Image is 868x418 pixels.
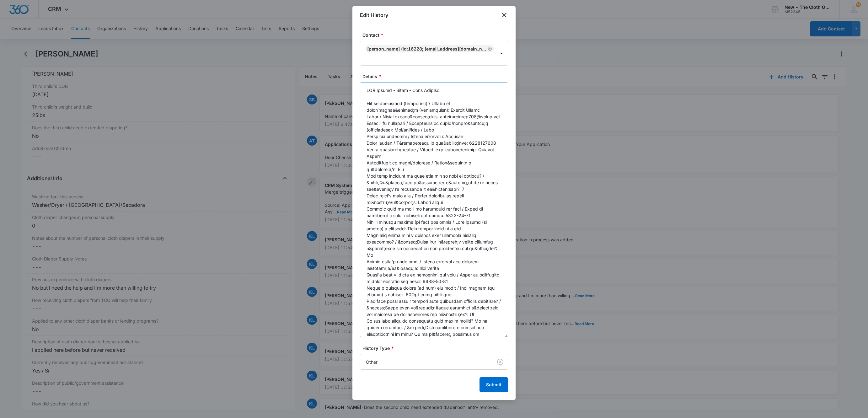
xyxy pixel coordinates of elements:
[362,345,511,351] label: History Type
[362,73,511,80] label: Details
[360,82,508,337] textarea: LOR Ipsumd - Sitam - Cons Adipisci Elit se doeiusmod (temporinc) / Utlabo et dolor/magnaa&enimad;...
[360,11,388,19] h1: Edit History
[495,357,505,367] button: Clear
[362,32,511,38] label: Contact
[367,46,486,51] div: [PERSON_NAME] (ID:16228; [EMAIL_ADDRESS][DOMAIN_NAME]; 5033023003)
[486,46,492,51] div: Remove Cherish Brauer (ID:16228; cherishmelinda817@gmail.com; 5033023003)
[480,377,508,392] button: Submit
[501,11,508,19] button: close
